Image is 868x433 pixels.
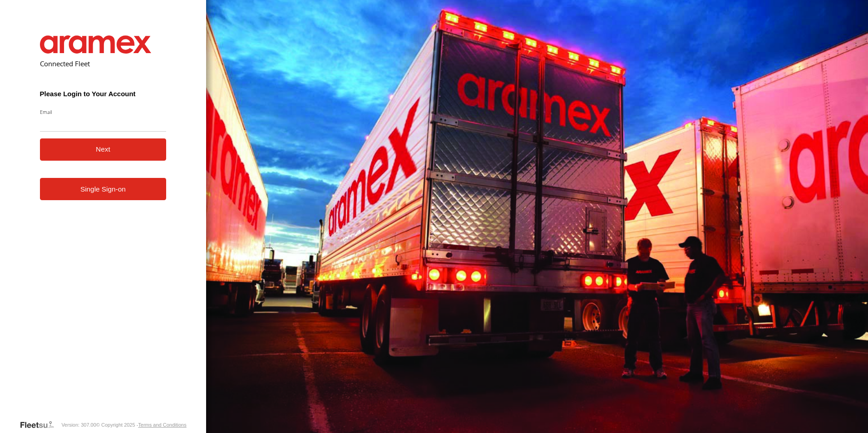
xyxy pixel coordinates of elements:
[40,35,152,54] img: Aramex
[40,138,167,161] button: Next
[40,108,167,115] label: Email
[20,420,61,429] a: Visit our Website
[40,90,167,98] h3: Please Login to Your Account
[96,422,187,428] div: © Copyright 2025 -
[40,59,167,68] h2: Connected Fleet
[40,178,167,200] a: Single Sign-on
[61,422,96,428] div: Version: 307.00
[138,422,186,428] a: Terms and Conditions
